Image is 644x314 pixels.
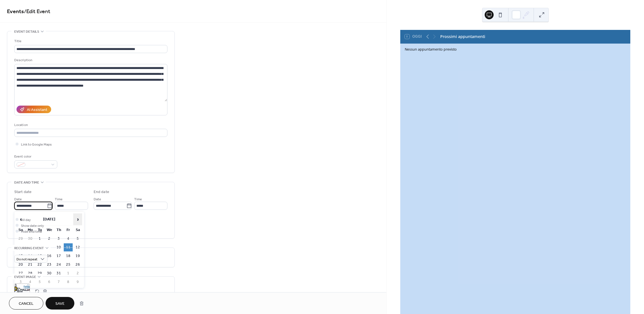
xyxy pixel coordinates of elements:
div: End date [94,189,109,195]
span: Date [94,196,101,202]
div: AI Assistant [27,107,47,113]
div: Start date [14,189,32,195]
span: Hide end time [21,229,42,235]
div: Location [14,122,166,128]
div: Nessun appuntamento previsto [405,47,626,52]
button: Cancel [9,297,43,310]
div: ; [14,284,30,299]
a: Events [7,6,24,17]
span: Date [14,196,22,202]
span: Recurring event [14,245,44,251]
div: Prossimi appuntamenti [440,34,485,40]
button: Save [46,297,74,310]
span: Event image [14,274,36,280]
div: Description [14,57,166,63]
button: AI Assistant [16,106,51,113]
span: / Edit Event [24,6,50,17]
span: Event details [14,29,39,35]
span: All day [21,217,31,223]
div: Event color [14,154,56,160]
span: Show date only [21,223,44,229]
span: Save [55,301,65,307]
span: Date and time [14,180,39,185]
span: Cancel [19,301,34,307]
span: Do not repeat [16,256,37,263]
span: Time [134,196,142,202]
span: Link to Google Maps [21,142,52,148]
span: Time [55,196,63,202]
div: Title [14,38,166,44]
